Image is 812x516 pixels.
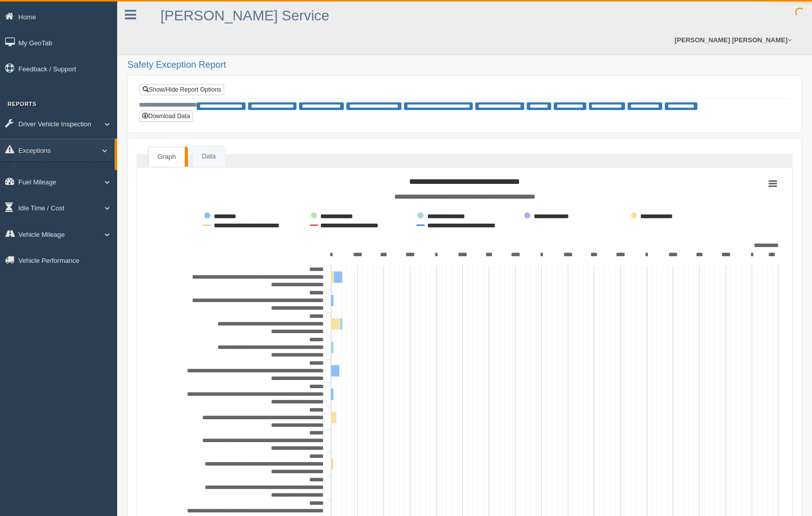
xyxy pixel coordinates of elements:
a: [PERSON_NAME] Service [160,8,329,23]
a: Show/Hide Report Options [140,84,224,95]
a: Critical Engine Events [18,165,115,183]
a: Graph [148,147,185,167]
button: Download Data [139,111,193,122]
a: Data [193,146,225,167]
a: [PERSON_NAME] [PERSON_NAME] [669,25,797,55]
